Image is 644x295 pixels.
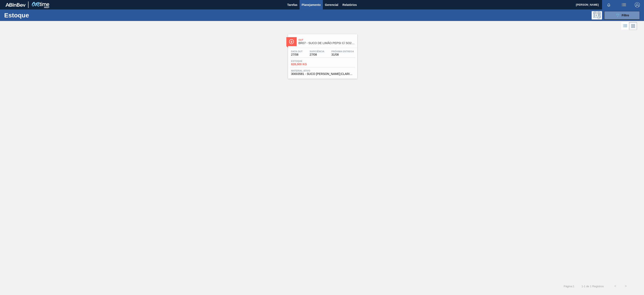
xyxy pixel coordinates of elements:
[287,2,297,7] span: Tarefas
[610,281,621,291] button: <
[621,281,631,291] button: >
[325,2,338,7] span: Gerencial
[621,2,626,7] img: userActions
[331,50,354,53] span: Próxima Entrega
[331,53,354,56] span: 31/08
[291,69,354,72] span: Material ativo
[302,2,321,7] span: Planejamento
[5,3,26,7] img: TNhmsLtSVTkK8tSr43FrP2fwEKptu5GPRR3wAAAABJRU5ErkJggg==
[622,14,629,17] span: Filtro
[291,60,321,62] span: Estoque
[4,13,71,18] h1: Estoque
[310,50,324,53] span: Suficiência
[299,42,355,45] span: BR07 - SUCO DE LIMÃO PEPSI C/ SO2 46KG
[592,11,602,20] div: Pogramando: nenhum usuário selecionado
[602,2,615,8] button: Notificações
[621,22,629,30] div: Visão em Lista
[291,72,354,76] span: 30003581 - SUCO CONCENT LIMAO;CLARIFIC.C/SO2;PEPSI;
[299,39,355,41] span: Out
[343,2,357,7] span: Relatórios
[285,31,359,79] a: ÍconeOutBR07 - SUCO DE LIMÃO PEPSI C/ SO2 46KGData out27/08Suficiência27/08Próxima Entrega31/08Es...
[564,285,574,288] span: Página : 1
[629,22,637,30] div: Visão em Cards
[289,39,294,44] img: Ícone
[604,11,640,20] button: Filtro
[291,53,303,56] span: 27/08
[310,53,324,56] span: 27/08
[291,63,321,66] span: 828,000 KG
[291,50,303,53] span: Data out
[635,2,640,7] img: Logout
[581,285,604,288] span: 1 - 1 de 1 Registros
